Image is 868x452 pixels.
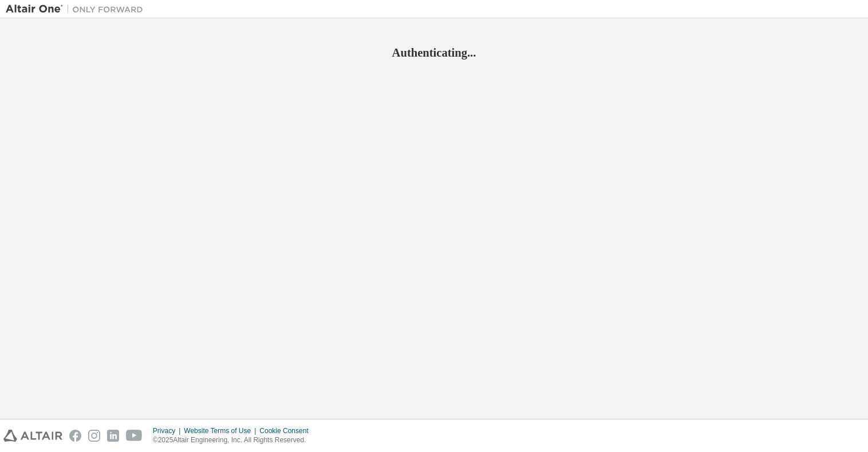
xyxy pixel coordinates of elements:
[107,430,119,442] img: linkedin.svg
[3,430,62,442] img: altair_logo.svg
[259,426,315,435] div: Cookie Consent
[6,3,149,15] img: Altair One
[126,430,143,442] img: youtube.svg
[6,45,862,60] h2: Authenticating...
[69,430,81,442] img: facebook.svg
[184,426,259,435] div: Website Terms of Use
[153,435,315,445] p: © 2025 Altair Engineering, Inc. All Rights Reserved.
[153,426,184,435] div: Privacy
[88,430,100,442] img: instagram.svg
